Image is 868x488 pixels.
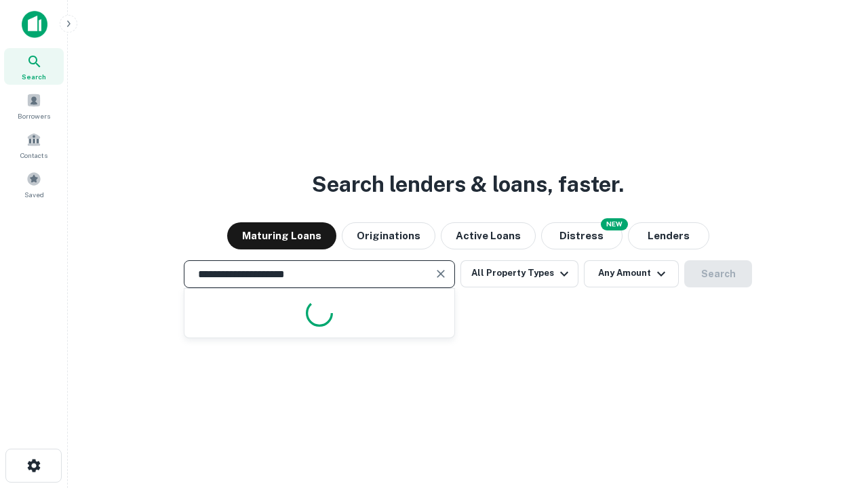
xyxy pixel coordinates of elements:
h3: Search lenders & loans, faster. [312,168,624,201]
span: Borrowers [18,110,50,121]
button: Originations [342,222,435,249]
button: Active Loans [441,222,536,249]
button: Any Amount [584,260,679,287]
button: Maturing Loans [227,222,336,249]
span: Search [22,71,46,82]
button: All Property Types [460,260,578,287]
span: Contacts [20,150,47,161]
a: Borrowers [4,87,64,124]
a: Search [4,48,64,85]
button: Clear [431,264,450,283]
button: Search distressed loans with lien and other non-mortgage details. [541,222,623,249]
iframe: Chat Widget [800,380,868,445]
img: capitalize-icon.png [22,11,47,38]
span: Saved [24,189,44,200]
a: Contacts [4,127,64,163]
button: Lenders [628,222,709,249]
a: Saved [4,166,64,203]
div: NEW [601,218,628,230]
